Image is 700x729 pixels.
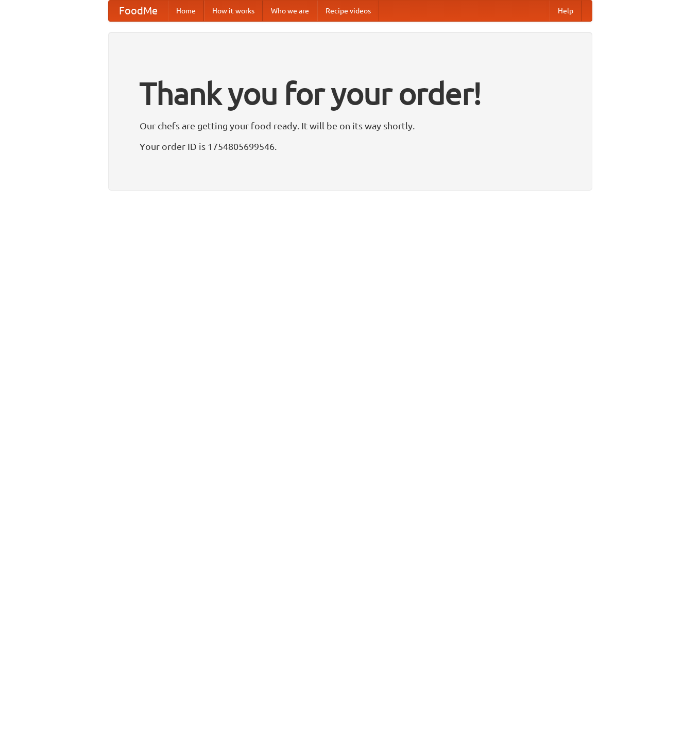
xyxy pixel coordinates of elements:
a: Home [168,1,204,21]
a: Recipe videos [317,1,379,21]
p: Your order ID is 1754805699546. [140,139,561,154]
a: Who we are [263,1,317,21]
p: Our chefs are getting your food ready. It will be on its way shortly. [140,118,561,133]
a: How it works [204,1,263,21]
a: Help [550,1,582,21]
a: FoodMe [109,1,168,21]
h1: Thank you for your order! [140,69,561,118]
